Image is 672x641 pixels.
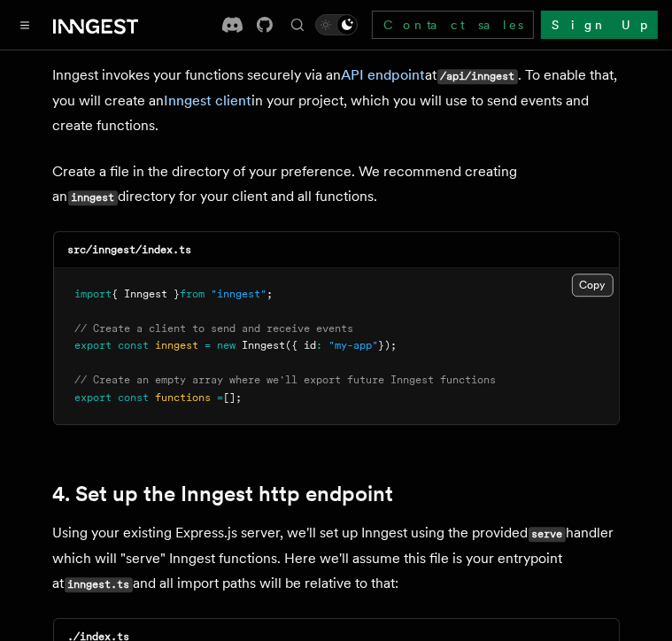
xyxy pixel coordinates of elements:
button: Toggle navigation [14,14,35,35]
a: Contact sales [372,11,534,39]
span: ; [267,288,274,300]
span: from [181,288,205,300]
p: Inngest invokes your functions securely via an at . To enable that, you will create an in your pr... [53,63,620,138]
span: = [205,339,212,351]
span: { Inngest } [112,288,181,300]
p: Using your existing Express.js server, we'll set up Inngest using the provided handler which will... [53,521,620,597]
span: export [75,391,112,404]
code: src/inngest/index.ts [68,243,192,256]
span: : [317,339,323,351]
span: inngest [156,339,199,351]
span: Inngest [243,339,286,351]
button: Copy [572,274,614,297]
span: // Create an empty array where we'll export future Inngest functions [75,374,497,386]
span: "inngest" [212,288,267,300]
span: }); [379,339,398,351]
span: // Create a client to send and receive events [75,322,354,335]
code: /api/inngest [437,69,518,84]
span: const [119,339,150,351]
span: functions [156,391,212,404]
span: []; [224,391,243,404]
button: Toggle dark mode [315,14,358,35]
span: = [218,391,224,404]
span: export [75,339,112,351]
span: ({ id [286,339,317,351]
code: inngest.ts [65,577,133,592]
a: Sign Up [541,11,658,39]
span: new [218,339,236,351]
p: Create a file in the directory of your preference. We recommend creating an directory for your cl... [53,159,620,210]
a: Inngest client [165,92,252,109]
button: Find something... [287,14,308,35]
span: const [119,391,150,404]
a: 4. Set up the Inngest http endpoint [53,482,394,506]
span: "my-app" [329,339,379,351]
span: import [75,288,112,300]
code: serve [529,527,566,542]
code: inngest [68,190,118,205]
a: API endpoint [342,66,426,83]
